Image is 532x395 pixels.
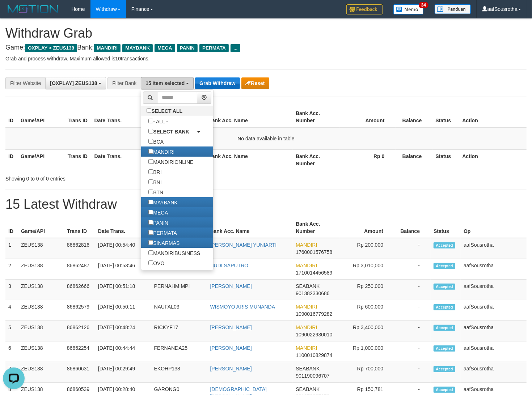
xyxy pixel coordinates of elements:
span: MANDIRI [94,44,121,52]
th: Bank Acc. Name [207,217,293,238]
th: Bank Acc. Number [293,149,340,170]
span: PANIN [177,44,198,52]
input: MAYBANK [148,200,153,204]
img: MOTION_logo.png [5,4,60,14]
input: MEGA [148,210,153,215]
td: - [394,300,431,321]
td: Rp 3,400,000 [339,321,394,341]
div: Showing 0 to 0 of 0 entries [5,172,216,182]
input: BNI [148,179,153,184]
td: FERNANDA25 [151,341,207,362]
td: 86862126 [64,321,95,341]
img: Feedback.jpg [346,4,383,14]
input: - ALL - [148,119,153,123]
td: Rp 600,000 [339,300,394,321]
span: Accepted [434,345,455,352]
th: Action [459,149,527,170]
td: 1 [5,238,18,259]
label: PANIN [141,217,176,228]
input: BCA [148,139,153,144]
span: MEGA [155,44,175,52]
th: Amount [340,107,396,127]
strong: 10 [115,56,121,61]
th: Date Trans. [92,107,149,127]
td: [DATE] 00:54:40 [95,238,151,259]
input: PERMATA [148,230,153,235]
td: - [394,321,431,341]
a: WISMOYO ARIS MUNANDA [210,304,275,310]
th: Game/API [18,149,65,170]
span: MAYBANK [122,44,153,52]
td: ZEUS138 [18,300,64,321]
td: Rp 3,010,000 [339,259,394,280]
span: Copy 1100010829874 to clipboard [296,352,332,358]
h1: Withdraw Grab [5,26,527,41]
a: SELECT BANK [141,126,213,136]
input: PANIN [148,220,153,225]
td: ZEUS138 [18,259,64,280]
td: ZEUS138 [18,238,64,259]
th: Game/API [18,217,64,238]
span: 15 item selected [145,80,185,86]
td: aafSousrotha [461,259,527,280]
label: PERMATA [141,228,184,238]
th: Balance [396,107,433,127]
input: OVO [148,260,153,265]
span: Accepted [434,263,455,269]
p: Grab and process withdraw. Maximum allowed is transactions. [5,55,527,62]
a: HUDI SAPUTRO [210,263,249,268]
label: MANDIRI [141,146,182,157]
label: MANDIRIONLINE [141,157,200,167]
span: Accepted [434,284,455,290]
th: ID [5,149,18,170]
a: [PERSON_NAME] YUNIARTI [210,242,277,248]
td: aafSousrotha [461,341,527,362]
span: MANDIRI [296,345,317,351]
th: Action [459,107,527,127]
td: 86862816 [64,238,95,259]
label: BCA [141,136,171,146]
td: 6 [5,341,18,362]
th: Date Trans. [92,149,149,170]
td: ZEUS138 [18,321,64,341]
td: [DATE] 00:44:44 [95,341,151,362]
span: MANDIRI [296,263,317,268]
th: Date Trans. [95,217,151,238]
span: Accepted [434,387,455,393]
span: ... [231,44,240,52]
td: Rp 700,000 [339,362,394,383]
span: PERMATA [199,44,229,52]
input: MANDIRIBUSINESS [148,250,153,255]
img: Button%20Memo.svg [393,4,424,14]
td: aafSousrotha [461,280,527,300]
span: MANDIRI [296,242,317,248]
th: ID [5,107,18,127]
button: Open LiveChat chat widget [3,3,25,25]
label: SINARMAS [141,238,187,248]
span: Copy 1090022930010 to clipboard [296,332,332,337]
span: Copy 901382330686 to clipboard [296,290,329,296]
td: - [394,280,431,300]
span: Copy 901190096707 to clipboard [296,373,329,379]
td: Rp 1,000,000 [339,341,394,362]
a: [PERSON_NAME] [210,324,252,330]
span: SEABANK [296,283,320,289]
input: BRI [148,169,153,174]
td: No data available in table [5,127,527,150]
div: Filter Bank [107,77,141,89]
label: BTN [141,187,170,197]
th: Status [432,107,459,127]
td: [DATE] 00:50:11 [95,300,151,321]
td: 86862254 [64,341,95,362]
td: 86862666 [64,280,95,300]
input: MANDIRIONLINE [148,159,153,164]
td: ZEUS138 [18,341,64,362]
th: Status [431,217,461,238]
th: Bank Acc. Number [293,107,340,127]
td: 86862579 [64,300,95,321]
span: OXPLAY > ZEUS138 [25,44,77,52]
span: 34 [419,2,428,8]
label: MAYBANK [141,197,185,207]
td: [DATE] 00:51:18 [95,280,151,300]
td: 5 [5,321,18,341]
